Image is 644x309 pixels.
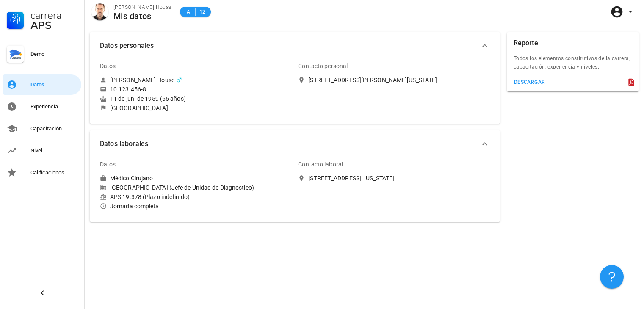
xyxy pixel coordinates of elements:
span: Datos personales [100,40,480,52]
div: descargar [514,79,545,85]
div: [STREET_ADDRESS][PERSON_NAME][US_STATE] [308,76,437,84]
div: Capacitación [30,125,78,132]
a: [STREET_ADDRESS][PERSON_NAME][US_STATE] [298,76,489,84]
div: 10.123.456-8 [110,86,146,93]
div: [PERSON_NAME] House [110,76,174,84]
button: Datos laborales [90,130,500,157]
button: descargar [510,76,549,88]
div: Todos los elementos constitutivos de la carrera; capacitación, experiencia y niveles. [507,54,639,76]
div: Médico Cirujano [110,174,153,182]
div: Datos [100,154,116,174]
div: Experiencia [30,103,78,110]
div: [PERSON_NAME] House [113,3,171,11]
div: Mis datos [113,11,171,21]
div: [STREET_ADDRESS]. [US_STATE] [308,174,394,182]
a: Experiencia [3,97,81,117]
div: APS 19.378 (Plazo indefinido) [100,193,291,201]
a: Calificaciones [3,163,81,183]
div: [GEOGRAPHIC_DATA] (Jefe de Unidad de Diagnostico) [100,184,291,191]
div: Carrera [30,10,78,20]
div: Datos [100,56,116,76]
a: [STREET_ADDRESS]. [US_STATE] [298,174,489,182]
a: Datos [3,74,81,95]
div: Contacto laboral [298,154,343,174]
div: [GEOGRAPHIC_DATA] [110,104,168,112]
div: avatar [91,3,108,20]
a: Capacitación [3,119,81,139]
div: Demo [30,51,78,58]
div: APS [30,20,78,30]
div: Jornada completa [100,202,291,210]
div: Nivel [30,147,78,154]
div: 11 de jun. de 1959 (66 años) [100,95,291,102]
span: A [185,8,192,16]
button: Datos personales [90,32,500,59]
div: Datos [30,81,78,88]
span: 12 [199,8,206,16]
a: Nivel [3,141,81,161]
div: Contacto personal [298,56,348,76]
span: Datos laborales [100,138,480,150]
div: Calificaciones [30,169,78,176]
div: Reporte [514,32,538,54]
